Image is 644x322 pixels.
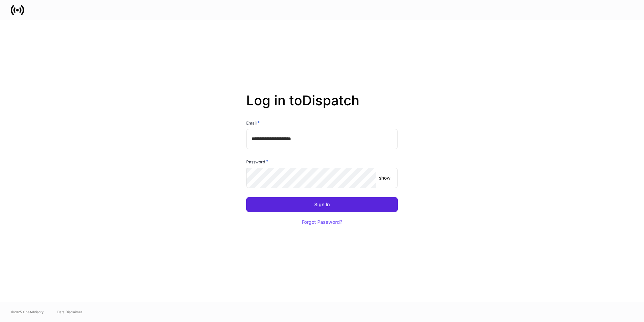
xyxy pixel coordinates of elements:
span: © 2025 OneAdvisory [11,309,44,315]
button: Forgot Password? [293,215,351,230]
div: Forgot Password? [302,220,342,224]
h2: Log in to Dispatch [246,92,398,119]
h6: Email [246,119,260,126]
a: Data Disclaimer [57,309,82,315]
button: Sign In [246,197,398,212]
div: Sign In [314,202,330,207]
p: show [379,175,390,181]
h6: Password [246,158,268,165]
